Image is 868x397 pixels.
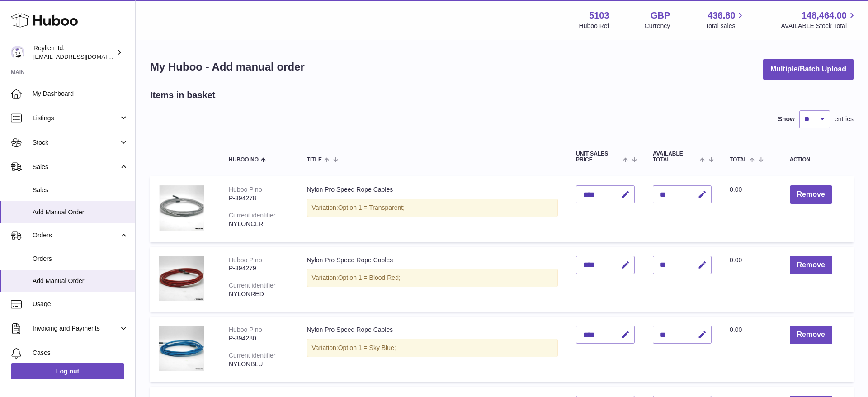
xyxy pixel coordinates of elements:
[835,115,854,123] span: entries
[708,9,735,22] span: 436.80
[778,115,795,123] label: Show
[229,186,262,193] div: Huboo P no
[705,9,745,30] a: 436.80 Total sales
[229,352,276,359] div: Current identifier
[33,163,119,171] span: Sales
[298,247,567,312] td: Nylon Pro Speed Rope Cables
[33,255,128,263] span: Orders
[229,220,289,228] div: NYLONCLR
[645,22,670,30] div: Currency
[781,9,857,30] a: 148,464.00 AVAILABLE Stock Total
[790,157,844,163] div: Action
[589,9,609,22] strong: 5103
[790,326,832,344] button: Remove
[229,256,262,264] div: Huboo P no
[150,89,216,101] h2: Items in basket
[307,198,558,217] div: Variation:
[11,46,24,59] img: internalAdmin-5103@internal.huboo.com
[150,60,305,74] h1: My Huboo - Add manual order
[33,138,119,147] span: Stock
[33,324,119,333] span: Invoicing and Payments
[790,185,832,204] button: Remove
[802,9,847,22] span: 148,464.00
[338,204,405,211] span: Option 1 = Transparent;
[705,22,745,30] span: Total sales
[229,264,289,273] div: P-394279
[159,326,204,371] img: Nylon Pro Speed Rope Cables
[33,277,128,285] span: Add Manual Order
[33,44,115,61] div: Reyllen ltd.
[579,22,609,30] div: Huboo Ref
[33,90,128,98] span: My Dashboard
[229,360,289,369] div: NYLONBLU
[298,317,567,382] td: Nylon Pro Speed Rope Cables
[307,339,558,357] div: Variation:
[229,212,276,219] div: Current identifier
[307,269,558,287] div: Variation:
[11,363,124,379] a: Log out
[33,53,133,60] span: [EMAIL_ADDRESS][DOMAIN_NAME]
[159,256,204,301] img: Nylon Pro Speed Rope Cables
[33,186,128,194] span: Sales
[730,256,742,264] span: 0.00
[730,186,742,193] span: 0.00
[298,176,567,242] td: Nylon Pro Speed Rope Cables
[790,256,832,274] button: Remove
[651,9,670,22] strong: GBP
[730,157,747,163] span: Total
[338,274,401,281] span: Option 1 = Blood Red;
[229,157,259,163] span: Huboo no
[229,290,289,298] div: NYLONRED
[653,151,698,163] span: AVAILABLE Total
[576,151,621,163] span: Unit Sales Price
[229,194,289,203] div: P-394278
[229,334,289,343] div: P-394280
[33,231,119,240] span: Orders
[229,326,262,333] div: Huboo P no
[730,326,742,333] span: 0.00
[781,22,857,30] span: AVAILABLE Stock Total
[33,114,119,123] span: Listings
[159,185,204,231] img: Nylon Pro Speed Rope Cables
[33,300,128,308] span: Usage
[33,208,128,217] span: Add Manual Order
[307,157,322,163] span: Title
[763,59,854,80] button: Multiple/Batch Upload
[229,282,276,289] div: Current identifier
[338,344,396,351] span: Option 1 = Sky Blue;
[33,349,128,357] span: Cases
